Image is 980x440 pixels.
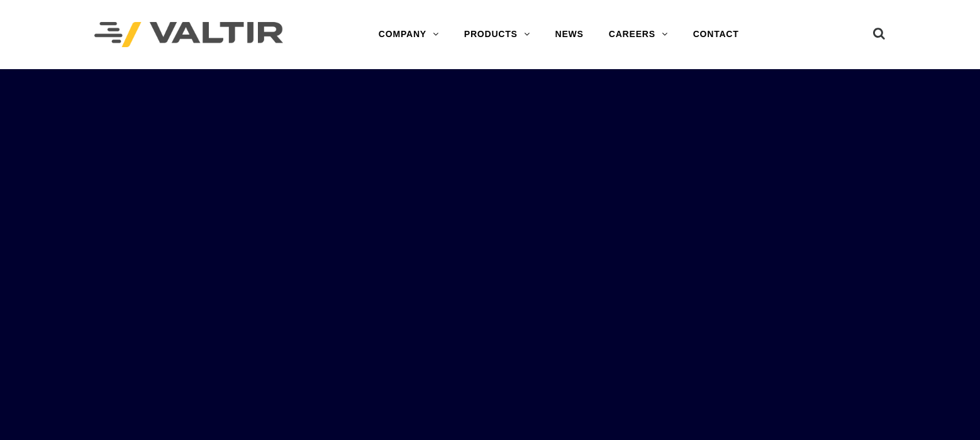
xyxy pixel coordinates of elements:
[596,22,681,47] a: CAREERS
[94,22,283,48] img: Valtir
[452,22,543,47] a: PRODUCTS
[681,22,752,47] a: CONTACT
[543,22,596,47] a: NEWS
[366,22,452,47] a: COMPANY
